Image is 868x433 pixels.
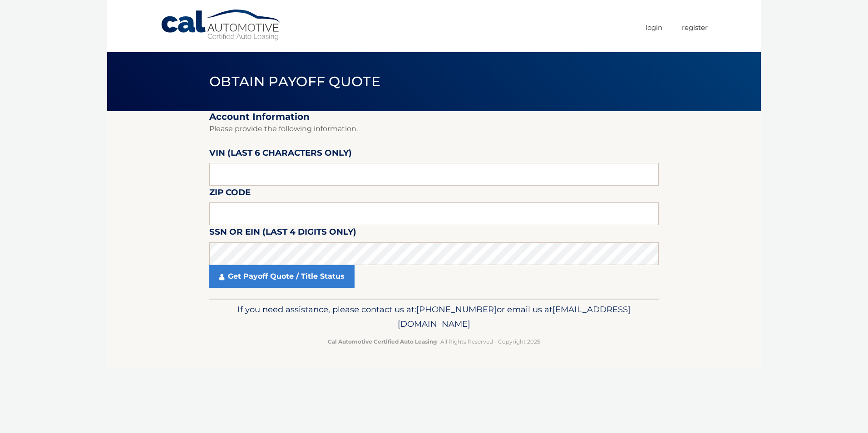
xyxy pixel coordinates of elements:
label: VIN (last 6 characters only) [209,146,352,163]
a: Get Payoff Quote / Title Status [209,265,355,288]
a: Login [646,20,662,35]
strong: Cal Automotive Certified Auto Leasing [328,338,437,345]
p: - All Rights Reserved - Copyright 2025 [215,337,653,346]
label: SSN or EIN (last 4 digits only) [209,225,356,242]
p: If you need assistance, please contact us at: or email us at [215,302,653,331]
h2: Account Information [209,111,659,123]
p: Please provide the following information. [209,123,659,135]
span: [PHONE_NUMBER] [416,304,497,315]
a: Cal Automotive [160,9,283,41]
a: Register [682,20,708,35]
span: Obtain Payoff Quote [209,73,380,90]
label: Zip Code [209,186,251,202]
